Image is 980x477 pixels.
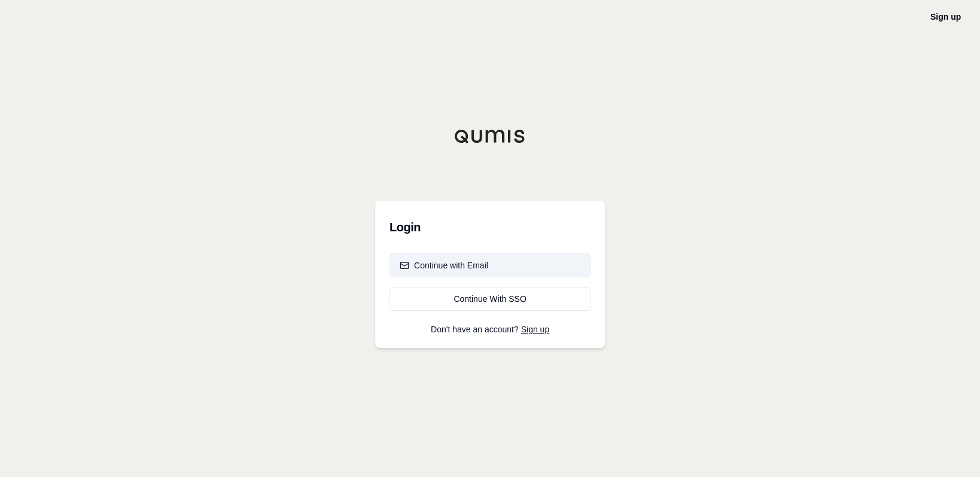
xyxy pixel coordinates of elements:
p: Don't have an account? [389,325,591,334]
a: Sign up [930,12,961,22]
button: Continue with Email [389,253,591,277]
div: Continue With SSO [400,293,580,305]
img: Qumis [454,129,526,143]
a: Continue With SSO [389,287,591,311]
div: Continue with Email [400,259,488,271]
h3: Login [389,215,591,239]
a: Sign up [521,325,549,334]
